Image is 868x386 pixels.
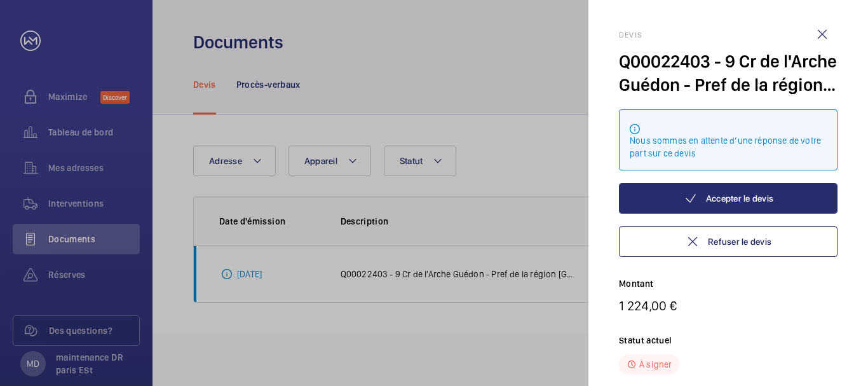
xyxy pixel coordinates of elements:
[639,358,672,371] p: À signer
[619,31,837,39] h2: Devis
[619,226,837,257] button: Refuser le devis
[619,298,837,314] p: 1 224,00 €
[619,183,837,214] button: Accepter le devis
[630,134,827,160] div: Nous sommes en attente d’une réponse de votre part sur ce devis
[619,277,837,290] p: Montant
[619,50,837,97] div: Q00022403 - 9 Cr de l'Arche Guédon - Pref de la région [GEOGRAPHIC_DATA] Reprise etancheite moteu...
[619,334,837,347] p: Statut actuel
